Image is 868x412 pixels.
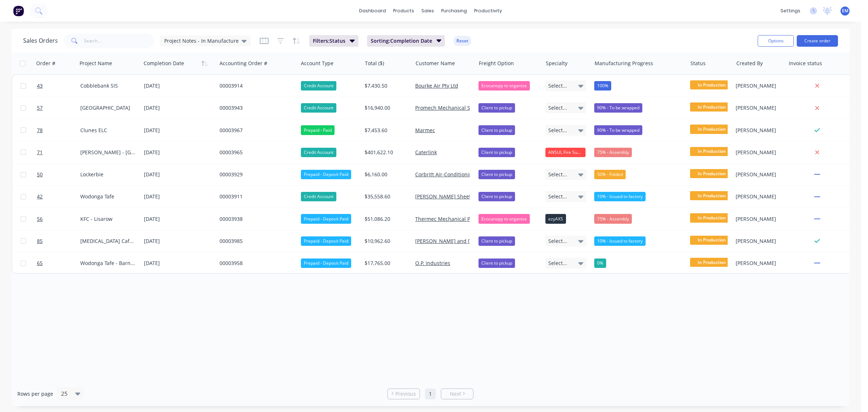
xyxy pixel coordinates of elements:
[789,60,822,67] div: Invoice status
[144,148,214,157] div: [DATE]
[220,60,267,67] div: Accounting Order #
[80,149,135,156] div: [PERSON_NAME] - [GEOGRAPHIC_DATA]
[37,215,43,223] span: 56
[478,81,530,91] div: Ecocanopy to organise
[80,237,135,245] div: [MEDICAL_DATA] Cafe - Cowes
[365,260,407,267] div: $17,765.00
[842,8,848,14] span: EM
[144,236,214,245] div: [DATE]
[415,104,487,111] a: Promech Mechanical Services
[309,35,358,47] button: Filters:Status
[418,5,438,16] div: sales
[144,192,214,201] div: [DATE]
[594,103,642,113] div: 90% - To be wrapped
[594,125,642,135] div: 90% - To be wrapped
[84,34,154,48] input: Search...
[220,260,292,267] div: 00003958
[594,170,626,179] div: 50% - Folded
[736,149,780,156] div: [PERSON_NAME]
[37,193,43,200] span: 42
[164,37,239,45] span: Project Notes - In Manufacture
[736,260,780,267] div: [PERSON_NAME]
[478,214,530,223] div: Ecocanopy to organise
[80,82,135,89] div: Cobblebank SIS
[80,193,135,200] div: Wodonga Tafe
[690,147,733,156] span: In Production
[450,390,461,398] span: Next
[548,171,567,178] span: Select...
[301,258,351,268] div: Prepaid - Deposit Paid
[777,5,804,16] div: settings
[80,127,135,134] div: Clunes ELC
[797,35,838,47] button: Create order
[548,127,567,134] span: Select...
[37,230,80,252] a: 85
[690,258,733,267] span: In Production
[37,97,80,119] a: 57
[144,259,214,268] div: [DATE]
[37,260,43,267] span: 65
[548,82,567,89] span: Select...
[415,127,435,134] a: Marmec
[37,119,80,141] a: 78
[594,236,646,246] div: 10% - Issued to factory
[690,125,733,134] span: In Production
[80,171,135,178] div: Lockerbie
[594,214,632,223] div: 75% - Assembly
[415,237,547,244] a: [PERSON_NAME] and [PERSON_NAME] Contracting P.L.
[415,149,437,156] a: Caterlink
[367,35,445,47] button: Sorting:Completion Date
[690,80,733,89] span: In Production
[17,390,53,398] span: Rows per page
[441,390,473,398] a: Next page
[37,208,80,230] a: 56
[736,237,780,245] div: [PERSON_NAME]
[478,236,515,246] div: Client to pickup
[454,36,471,46] button: Reset
[365,127,407,134] div: $7,453.60
[301,214,351,223] div: Prepaid - Deposit Paid
[356,5,390,16] a: dashboard
[37,186,80,207] a: 42
[690,236,733,245] span: In Production
[690,102,733,112] span: In Production
[594,192,646,201] div: 10% - Issued to factory
[390,5,418,16] div: products
[546,60,567,67] div: Specialty
[220,237,292,245] div: 00003985
[37,127,43,134] span: 78
[736,127,780,134] div: [PERSON_NAME]
[144,214,214,223] div: [DATE]
[220,127,292,134] div: 00003967
[690,191,733,200] span: In Production
[736,171,780,178] div: [PERSON_NAME]
[595,60,653,67] div: Manufacturing Progress
[301,81,336,91] div: Credit Account
[548,260,567,267] span: Select...
[301,236,351,246] div: Prepaid - Deposit Paid
[37,171,43,178] span: 50
[37,149,43,156] span: 71
[478,125,515,135] div: Client to pickup
[365,171,407,178] div: $6,160.00
[548,104,567,112] span: Select...
[80,260,135,267] div: Wodonga Tafe - Barnawartha
[37,82,43,89] span: 43
[220,104,292,112] div: 00003943
[478,103,515,113] div: Client to pickup
[479,60,514,67] div: Freight Option
[594,148,632,157] div: 75% - Assembly
[548,237,567,245] span: Select...
[471,5,506,16] div: productivity
[144,104,214,113] div: [DATE]
[415,215,486,222] a: Thermec Mechanical Pty. Ltd.
[594,81,611,91] div: 100%
[736,193,780,200] div: [PERSON_NAME]
[144,170,214,179] div: [DATE]
[736,104,780,112] div: [PERSON_NAME]
[416,60,455,67] div: Customer Name
[545,214,566,223] div: ezyAXS
[37,75,80,97] a: 43
[690,169,733,178] span: In Production
[758,35,794,47] button: Options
